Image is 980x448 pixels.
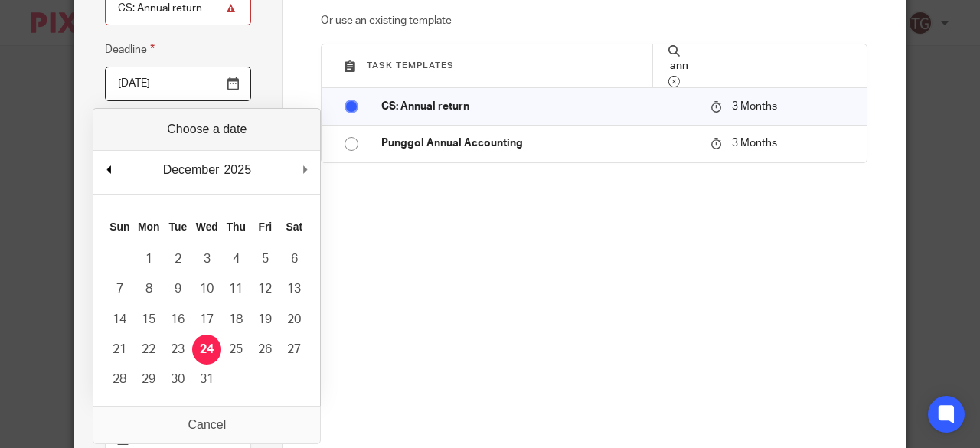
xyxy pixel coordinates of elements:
[250,335,279,365] button: 26
[163,365,192,394] button: 30
[297,159,312,181] button: Next Month
[381,136,696,151] p: Punggol Annual Accounting
[105,335,134,365] button: 21
[367,61,454,70] span: Task templates
[138,221,159,233] abbr: Monday
[221,335,250,365] button: 25
[192,274,221,304] button: 10
[732,101,777,112] span: 3 Months
[227,221,246,233] abbr: Thursday
[192,244,221,274] button: 3
[279,305,309,335] button: 20
[279,244,309,274] button: 6
[101,159,116,181] button: Previous Month
[105,274,134,304] button: 7
[258,221,272,233] abbr: Friday
[221,159,253,181] div: 2025
[161,159,222,181] div: December
[163,305,192,335] button: 16
[163,244,192,274] button: 2
[196,221,218,233] abbr: Wednesday
[221,244,250,274] button: 4
[169,221,188,233] abbr: Tuesday
[221,305,250,335] button: 18
[668,57,851,74] input: Search...
[117,404,239,419] p: CS: Annual return
[134,305,163,335] button: 15
[105,365,134,394] button: 28
[117,435,239,447] p: Client
[163,274,192,304] button: 9
[134,365,163,394] button: 29
[279,335,309,365] button: 27
[732,138,777,149] span: 3 Months
[192,305,221,335] button: 17
[381,99,696,114] p: CS: Annual return
[250,274,279,304] button: 12
[134,244,163,274] button: 1
[321,13,868,28] p: Or use an existing template
[105,67,251,101] input: Use the arrow keys to pick a date
[134,274,163,304] button: 8
[250,244,279,274] button: 5
[192,335,221,365] button: 24
[109,221,129,233] abbr: Sunday
[279,274,309,304] button: 13
[105,305,134,335] button: 14
[105,41,155,58] label: Deadline
[286,221,303,233] abbr: Saturday
[134,335,163,365] button: 22
[250,305,279,335] button: 19
[192,365,221,394] button: 31
[163,335,192,365] button: 23
[221,274,250,304] button: 11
